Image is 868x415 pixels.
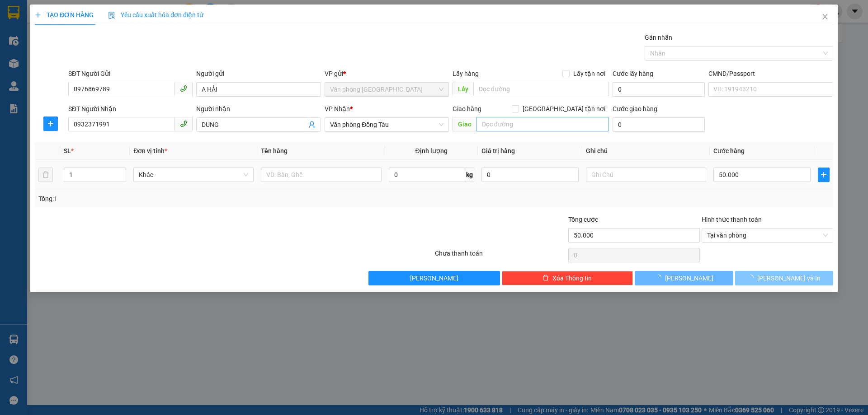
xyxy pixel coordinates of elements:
input: Cước giao hàng [613,117,705,132]
span: Cước hàng [713,147,745,154]
span: Tổng cước [568,216,598,223]
span: [GEOGRAPHIC_DATA] tận nơi [519,104,609,114]
span: Lấy tận nơi [570,69,609,79]
div: CMND/Passport [708,69,833,79]
span: [PERSON_NAME] [410,273,458,283]
label: Gán nhãn [645,34,672,41]
span: Giao [453,117,476,131]
input: VD: Bàn, Ghế [261,168,381,182]
span: Lấy hàng [453,70,479,77]
span: Yêu cầu xuất hóa đơn điện tử [108,11,203,19]
span: plus [44,120,57,127]
span: user-add [308,121,316,128]
button: plus [818,168,830,182]
button: deleteXóa Thông tin [502,271,633,285]
th: Ghi chú [582,142,710,160]
div: SĐT Người Nhận [68,104,193,114]
span: SL [64,147,71,154]
div: Người nhận [196,104,321,114]
input: Dọc đường [473,82,609,96]
span: Định lượng [415,147,448,154]
b: 36 Limousine [95,10,160,22]
span: [PERSON_NAME] và In [757,273,821,283]
div: Người gửi [196,69,321,79]
li: Hotline: 1900888999 [50,56,205,67]
div: SĐT Người Gửi [68,69,193,79]
span: Văn phòng Thanh Hóa [330,83,443,96]
input: Cước lấy hàng [613,82,705,97]
span: phone [180,85,187,92]
button: plus [43,117,58,131]
span: Tên hàng [261,147,288,154]
span: Lấy [453,82,473,96]
label: Cước lấy hàng [613,70,653,77]
span: Văn phòng Đồng Tàu [330,118,443,131]
span: [PERSON_NAME] [665,273,713,283]
label: Hình thức thanh toán [702,216,762,223]
input: Dọc đường [476,117,609,131]
img: icon [108,12,115,19]
div: VP gửi [325,69,449,79]
img: logo.jpg [11,11,57,56]
span: Xóa Thông tin [552,273,592,283]
input: 0 [481,168,579,182]
div: Chưa thanh toán [434,248,567,264]
input: Ghi Chú [586,168,706,182]
span: Giao hàng [453,105,481,112]
li: 01A03 [GEOGRAPHIC_DATA], [GEOGRAPHIC_DATA] ( bên cạnh cây xăng bến xe phía Bắc cũ) [50,22,205,56]
button: [PERSON_NAME] [368,271,500,285]
span: Tại văn phòng [707,228,828,242]
button: delete [38,168,53,182]
span: TẠO ĐƠN HÀNG [35,11,94,19]
span: delete [542,275,549,282]
span: Giá trị hàng [481,147,515,154]
div: Tổng: 1 [38,194,335,204]
span: phone [180,120,187,127]
span: close [821,13,829,20]
span: loading [747,275,757,281]
span: loading [655,275,665,281]
button: [PERSON_NAME] và In [735,271,833,285]
label: Cước giao hàng [613,105,657,112]
span: VP Nhận [325,105,350,112]
span: plus [35,12,41,18]
span: Đơn vị tính [133,147,167,154]
span: kg [465,168,474,182]
button: [PERSON_NAME] [635,271,733,285]
span: plus [818,171,829,178]
button: Close [812,5,838,30]
span: Khác [139,168,248,182]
